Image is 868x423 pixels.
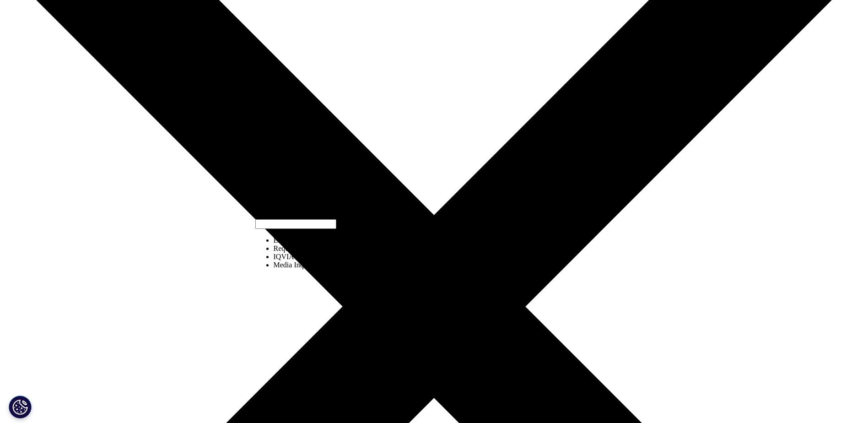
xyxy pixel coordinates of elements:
[274,236,348,244] li: Email Us
[9,396,32,418] button: Cookies Settings
[274,253,348,261] li: IQVIA Institute Inquiries
[274,261,348,269] li: Media Inquiries
[274,244,348,253] li: Request a Demo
